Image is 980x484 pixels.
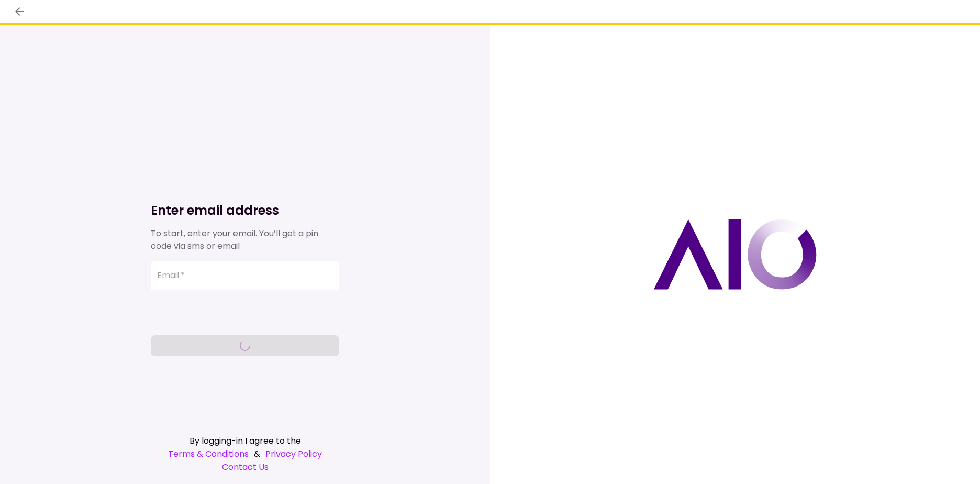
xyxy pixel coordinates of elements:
a: Terms & Conditions [168,447,249,460]
h1: Enter email address [151,202,339,219]
img: AIO logo [653,219,817,290]
a: Contact Us [151,460,339,474]
a: Privacy Policy [265,447,322,460]
div: By logging-in I agree to the [151,434,339,447]
div: To start, enter your email. You’ll get a pin code via sms or email [151,227,339,252]
button: back [10,3,28,20]
div: & [151,447,339,460]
